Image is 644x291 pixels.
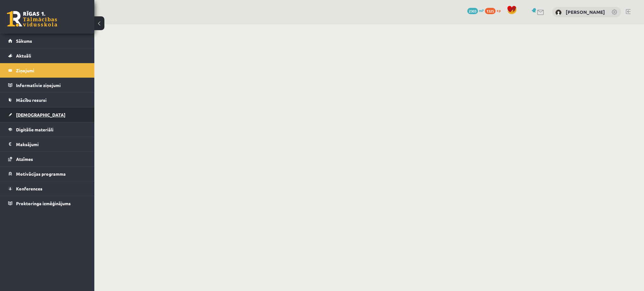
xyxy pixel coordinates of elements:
[16,186,42,191] span: Konferences
[16,137,86,151] legend: Maksājumi
[8,137,86,151] a: Maksājumi
[16,112,65,118] span: [DEMOGRAPHIC_DATA]
[467,8,478,14] span: 2303
[8,93,86,107] a: Mācību resursi
[479,8,484,13] span: mP
[8,48,86,63] a: Aktuāli
[16,97,47,103] span: Mācību resursi
[8,196,86,211] a: Proktoringa izmēģinājums
[8,78,86,92] a: Informatīvie ziņojumi
[16,38,32,44] span: Sākums
[8,152,86,166] a: Atzīmes
[467,8,484,13] a: 2303 mP
[8,122,86,137] a: Digitālie materiāli
[16,156,33,162] span: Atzīmes
[7,11,57,27] a: Rīgas 1. Tālmācības vidusskola
[8,107,86,122] a: [DEMOGRAPHIC_DATA]
[16,127,53,132] span: Digitālie materiāli
[485,8,504,13] a: 1325 xp
[16,53,31,58] span: Aktuāli
[16,171,66,177] span: Motivācijas programma
[485,8,496,14] span: 1325
[16,63,86,78] legend: Ziņojumi
[555,9,562,16] img: Laura Pence
[497,8,501,13] span: xp
[16,200,71,206] span: Proktoringa izmēģinājums
[8,34,86,48] a: Sākums
[566,9,605,15] a: [PERSON_NAME]
[8,63,86,78] a: Ziņojumi
[16,78,86,92] legend: Informatīvie ziņojumi
[8,181,86,196] a: Konferences
[8,167,86,181] a: Motivācijas programma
